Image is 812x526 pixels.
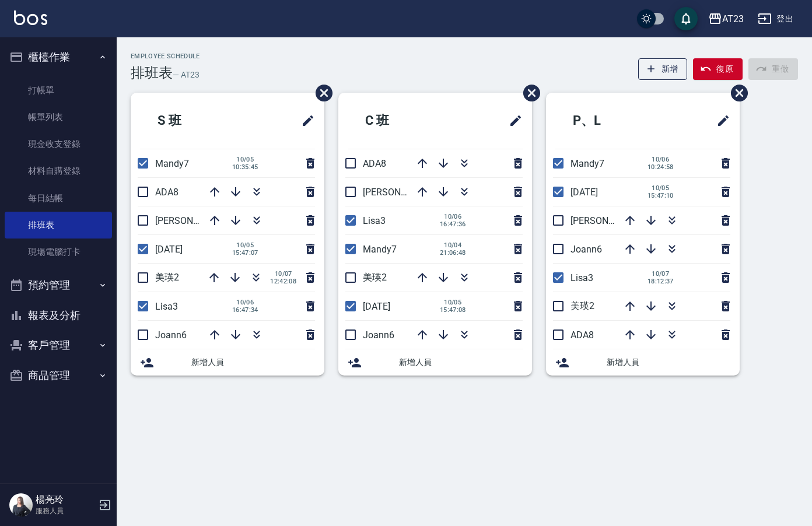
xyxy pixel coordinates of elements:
span: Mandy7 [363,244,397,255]
a: 每日結帳 [5,185,112,212]
span: 18:12:37 [647,278,674,285]
a: 現金收支登錄 [5,131,112,157]
button: AT23 [703,7,748,31]
button: 商品管理 [5,360,112,391]
button: 登出 [753,8,798,30]
h3: 排班表 [131,65,173,81]
button: 新增 [638,58,688,80]
span: 10/05 [232,156,258,163]
span: 21:06:48 [440,249,466,257]
span: 10/04 [440,241,466,249]
button: 預約管理 [5,270,112,300]
div: 新增人員 [546,349,740,376]
span: 新增人員 [191,356,315,369]
button: save [674,7,698,30]
span: 美瑛2 [155,272,179,283]
h2: C 班 [348,100,454,142]
span: 15:47:08 [440,306,466,314]
span: Lisa3 [570,272,593,283]
span: [DATE] [155,244,183,255]
div: 新增人員 [338,349,532,376]
span: [DATE] [363,301,390,312]
span: 10:24:58 [647,163,674,171]
span: 刪除班表 [307,76,334,110]
button: 客戶管理 [5,330,112,360]
span: ADA8 [363,158,386,169]
span: 10/06 [647,156,674,163]
img: Person [9,493,33,517]
span: 10/05 [232,241,258,249]
a: 材料自購登錄 [5,157,112,184]
h5: 楊亮玲 [36,494,95,506]
span: Joann6 [570,244,602,255]
span: 10/05 [647,184,674,192]
span: 10:35:45 [232,163,258,171]
span: 10/06 [232,299,258,306]
h2: S 班 [140,100,246,142]
button: 櫃檯作業 [5,42,112,72]
span: ADA8 [570,329,594,341]
span: [PERSON_NAME]19 [155,215,236,226]
span: 刪除班表 [514,76,542,110]
span: [PERSON_NAME]19 [363,187,443,198]
span: [PERSON_NAME]19 [570,215,651,226]
span: Joann6 [363,329,394,341]
span: 新增人員 [607,356,730,369]
h2: P、L [555,100,664,142]
button: 復原 [693,58,743,80]
a: 打帳單 [5,77,112,104]
span: 修改班表的標題 [709,107,730,135]
p: 服務人員 [36,506,95,516]
span: 修改班表的標題 [502,107,523,135]
span: 12:42:08 [270,278,296,285]
h2: Employee Schedule [131,52,200,60]
a: 排班表 [5,212,112,239]
button: 報表及分析 [5,300,112,331]
span: Mandy7 [570,158,604,169]
span: 美瑛2 [363,272,387,283]
span: 15:47:10 [647,192,674,199]
span: 16:47:36 [440,220,466,228]
span: 刪除班表 [722,76,750,110]
span: 10/06 [440,213,466,220]
div: AT23 [722,12,744,26]
span: 15:47:07 [232,249,258,257]
span: 10/07 [647,270,674,278]
img: Logo [14,10,47,25]
span: 新增人員 [399,356,523,369]
span: 美瑛2 [570,300,594,311]
span: 修改班表的標題 [294,107,315,135]
a: 現場電腦打卡 [5,239,112,265]
a: 帳單列表 [5,104,112,131]
span: 16:47:34 [232,306,258,314]
span: Joann6 [155,329,187,341]
span: 10/07 [270,270,296,278]
span: Mandy7 [155,158,189,169]
span: [DATE] [570,187,598,198]
span: Lisa3 [155,301,178,312]
div: 新增人員 [131,349,324,376]
span: 10/05 [440,299,466,306]
h6: — AT23 [173,69,199,81]
span: ADA8 [155,187,178,198]
span: Lisa3 [363,215,386,226]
